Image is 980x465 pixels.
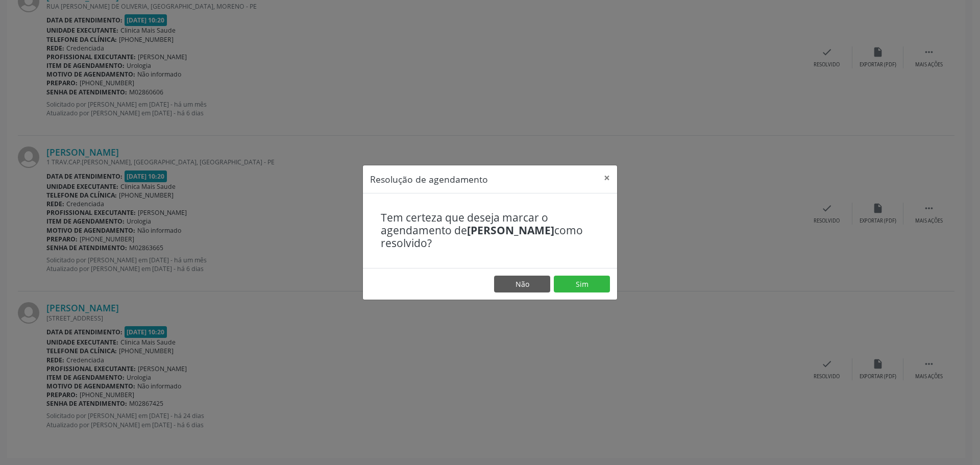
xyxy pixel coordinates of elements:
h5: Resolução de agendamento [370,173,488,186]
button: Não [494,276,550,293]
b: [PERSON_NAME] [467,223,554,237]
button: Sim [554,276,610,293]
h4: Tem certeza que deseja marcar o agendamento de como resolvido? [381,211,599,250]
button: Close [597,165,617,190]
